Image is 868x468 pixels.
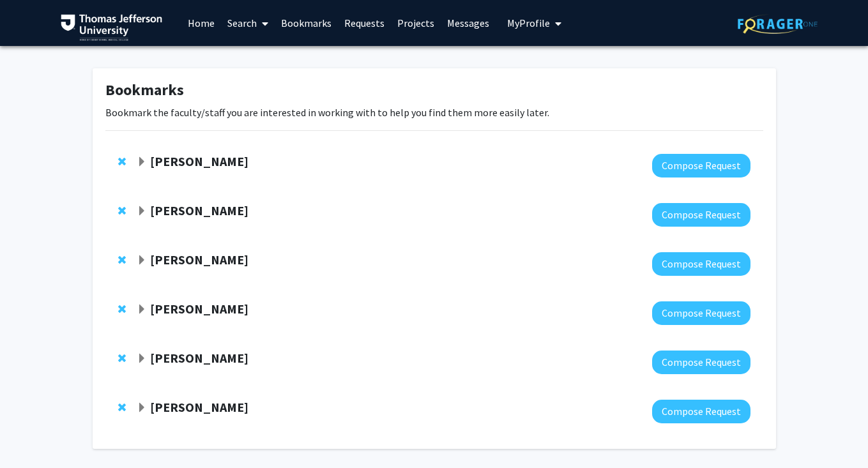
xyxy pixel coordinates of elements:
button: Compose Request to Mahdi Alizedah [652,351,750,374]
button: Compose Request to Aaron Wong [652,301,750,325]
img: Thomas Jefferson University Logo [61,14,163,41]
span: Remove Elizabeth Wright-Jin from bookmarks [118,206,126,216]
a: Projects [391,1,441,45]
span: Remove Aaron Wong from bookmarks [118,304,126,314]
span: Remove Gregory Jaffe from bookmarks [118,402,126,412]
button: Compose Request to Danielle Tholey [652,252,750,276]
a: Home [181,1,221,45]
img: ForagerOne Logo [738,14,818,34]
span: Expand Mahdi Alizedah Bookmark [137,354,147,364]
a: Messages [441,1,496,45]
h1: Bookmarks [105,81,763,100]
button: Compose Request to Elizabeth Wright-Jin [652,203,750,227]
a: Bookmarks [275,1,338,45]
strong: [PERSON_NAME] [150,153,248,169]
span: Remove Danielle Tholey from bookmarks [118,255,126,265]
span: Expand Danielle Tholey Bookmark [137,255,147,266]
a: Requests [338,1,391,45]
strong: [PERSON_NAME] [150,202,248,218]
iframe: Chat [10,411,54,458]
span: Expand Elizabeth Wright-Jin Bookmark [137,206,147,216]
span: Expand Katie Hunzinger Bookmark [137,157,147,167]
strong: [PERSON_NAME] [150,399,248,415]
span: Remove Katie Hunzinger from bookmarks [118,156,126,167]
span: Expand Aaron Wong Bookmark [137,305,147,315]
strong: [PERSON_NAME] [150,252,248,268]
button: Compose Request to Gregory Jaffe [652,400,750,423]
p: Bookmark the faculty/staff you are interested in working with to help you find them more easily l... [105,105,763,120]
strong: [PERSON_NAME] [150,350,248,366]
strong: [PERSON_NAME] [150,301,248,317]
span: Remove Mahdi Alizedah from bookmarks [118,353,126,363]
a: Search [221,1,275,45]
button: Compose Request to Katie Hunzinger [652,154,750,177]
span: Expand Gregory Jaffe Bookmark [137,403,147,413]
span: My Profile [507,17,550,29]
